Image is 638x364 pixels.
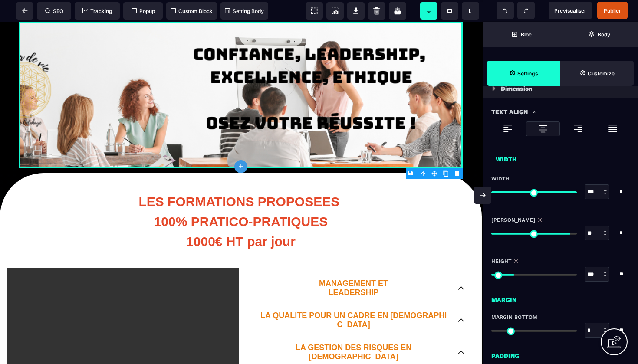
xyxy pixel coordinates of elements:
span: Tracking [82,8,112,14]
span: [PERSON_NAME] [491,216,536,223]
div: Padding [483,346,638,361]
span: Settings [487,61,560,86]
span: Margin Bottom [491,314,537,321]
span: Previsualiser [554,7,586,14]
strong: Body [598,31,610,38]
p: LA QUALITE POUR UN CADRE EN [DEMOGRAPHIC_DATA] [258,289,449,308]
span: Popup [132,8,155,14]
img: loading [608,123,618,134]
p: Text Align [491,107,528,117]
img: loading [532,110,536,114]
strong: Bloc [521,31,532,38]
span: Open Blocks [483,22,560,47]
span: Preview [549,2,592,19]
img: loading [538,124,548,134]
span: Height [491,258,512,265]
span: View components [306,2,323,20]
span: SEO [45,8,63,14]
b: LES FORMATIONS PROPOSEES 100% PRATICO-PRATIQUES 1000€ HT par jour [138,173,343,227]
p: MANAGEMENT ET LEADERSHIP [258,257,449,275]
span: Open Style Manager [560,61,634,86]
span: Publier [604,7,621,14]
img: loading [492,86,496,91]
div: Width [487,150,634,164]
span: Setting Body [225,8,264,14]
span: Custom Block [171,8,213,14]
p: LA GESTION DES RISQUES EN [DEMOGRAPHIC_DATA] [258,321,449,340]
span: Screenshot [326,2,344,20]
img: loading [573,123,583,134]
span: Open Layer Manager [560,22,638,47]
span: Width [491,175,510,182]
strong: Customize [588,70,615,77]
img: loading [503,123,513,134]
strong: Settings [517,70,538,77]
div: Margin [483,290,638,305]
p: Dimension [501,83,533,94]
